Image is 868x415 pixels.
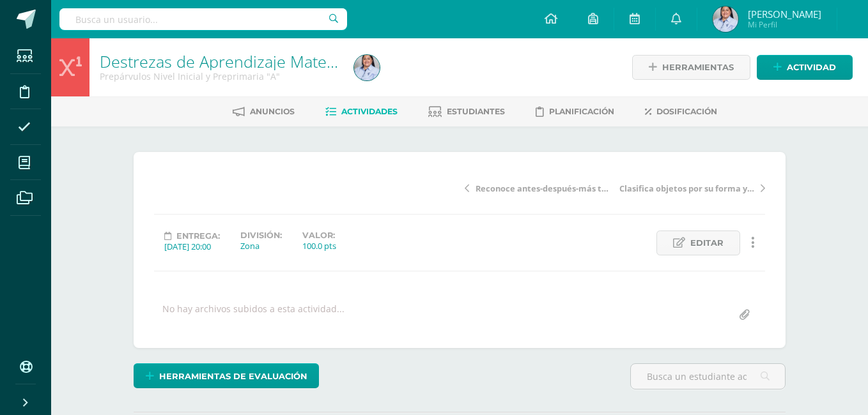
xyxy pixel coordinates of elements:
[748,19,821,30] span: Mi Perfil
[690,231,724,255] span: Editar
[164,241,220,252] div: [DATE] 20:00
[465,181,615,194] a: Reconoce antes-después-más tiempo-menos tiempo.
[134,363,319,388] a: Herramientas de evaluación
[100,52,339,70] h1: Destrezas de Aprendizaje Matemático
[748,8,821,20] span: [PERSON_NAME]
[619,183,755,194] span: Clasifica objetos por su forma y crea una seriación.
[536,102,614,122] a: Planificación
[615,181,765,194] a: Clasifica objetos por su forma y crea una seriación.
[302,230,336,240] label: Valor:
[302,240,336,252] div: 100.0 pts
[632,55,750,80] a: Herramientas
[341,107,398,116] span: Actividades
[176,231,220,241] span: Entrega:
[656,107,717,116] span: Dosificación
[354,55,380,80] img: a4078ac3194a65a1256d7afd8431b4dc.png
[100,70,339,82] div: Prepárvulos Nivel Inicial y Preprimaria 'A'
[240,230,282,240] label: División:
[428,102,505,122] a: Estudiantes
[162,303,345,328] div: No hay archivos subidos a esta actividad...
[645,102,717,122] a: Dosificación
[662,56,734,79] span: Herramientas
[713,6,738,32] img: a4078ac3194a65a1256d7afd8431b4dc.png
[233,102,295,122] a: Anuncios
[240,240,282,252] div: Zona
[100,50,375,72] a: Destrezas de Aprendizaje Matemático
[159,365,307,388] span: Herramientas de evaluación
[325,102,398,122] a: Actividades
[59,8,347,30] input: Busca un usuario...
[447,107,505,116] span: Estudiantes
[250,107,295,116] span: Anuncios
[787,56,836,79] span: Actividad
[631,364,785,389] input: Busca un estudiante aquí...
[549,107,614,116] span: Planificación
[476,183,611,194] span: Reconoce antes-después-más tiempo-menos tiempo.
[757,55,853,80] a: Actividad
